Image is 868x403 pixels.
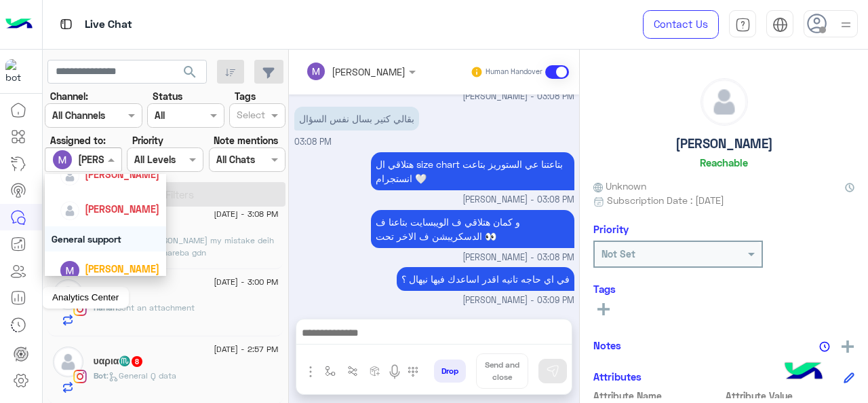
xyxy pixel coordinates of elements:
img: 317874714732967 [5,59,30,84]
ng-dropdown-panel: Options list [45,174,167,276]
div: Select [235,107,265,125]
span: [PERSON_NAME] - 03:08 PM [462,251,574,264]
img: ACg8ocJ5kWkbDFwHhE1-NCdHlUdL0Moenmmb7xp8U7RIpZhCQ1Zz3Q=s96-c [60,261,79,280]
button: Send and close [476,353,528,389]
span: Attribute Value [726,389,855,403]
img: Instagram [73,370,87,383]
h6: Priority [593,223,629,235]
span: [PERSON_NAME] [85,203,159,215]
button: select flow [319,360,342,383]
p: Live Chat [85,16,132,34]
p: 21/8/2025, 3:08 PM [371,210,574,248]
label: Assigned to: [50,133,106,147]
h6: Tags [593,283,854,295]
span: [PERSON_NAME] - 03:09 PM [462,294,574,307]
span: : General Q data [106,370,176,381]
div: General support [45,226,167,251]
small: Human Handover [486,67,542,77]
img: tab [735,17,751,33]
span: Kanaha kant my mistake deih haga ghareba gdn [94,235,274,258]
a: tab [729,10,756,39]
h5: [PERSON_NAME] [675,136,773,152]
label: Tags [235,89,256,103]
span: Attribute Name [593,389,723,403]
label: Channel: [50,89,88,103]
img: defaultAdmin.png [60,201,79,220]
img: defaultAdmin.png [60,167,79,186]
span: [PERSON_NAME] - 03:08 PM [462,194,574,207]
img: defaultAdmin.png [701,79,747,125]
button: create order [364,360,387,383]
span: 03:08 PM [294,137,332,147]
label: Note mentions [214,133,278,147]
span: Bot [94,370,106,381]
img: Trigger scenario [347,366,358,376]
img: create order [370,366,380,376]
p: 21/8/2025, 3:08 PM [294,107,419,130]
img: tab [772,17,788,33]
div: Analytics Center [42,287,129,309]
label: Priority [132,133,163,147]
span: Unknown [593,179,646,193]
img: tab [58,16,75,33]
span: [DATE] - 3:08 PM [214,208,278,220]
span: [DATE] - 3:00 PM [214,276,278,288]
img: defaultAdmin.png [53,347,83,377]
button: search [174,60,207,89]
span: [DATE] - 2:57 PM [214,343,278,355]
h5: υαρια♏ [94,355,144,367]
button: Trigger scenario [342,360,364,383]
h6: Attributes [593,370,642,383]
a: Contact Us [643,10,719,39]
img: notes [819,341,830,352]
img: add [842,340,854,353]
span: [PERSON_NAME] [85,169,159,180]
p: 21/8/2025, 3:09 PM [397,267,574,291]
img: profile [837,16,854,33]
span: sent an attachment [117,302,195,313]
span: Subscription Date : [DATE] [607,193,724,207]
img: Logo [5,10,33,39]
img: send attachment [302,364,319,380]
p: 21/8/2025, 3:08 PM [371,152,574,190]
img: select flow [325,366,336,376]
label: Status [153,89,182,103]
h6: Reachable [700,156,748,169]
span: 8 [132,356,142,367]
span: [PERSON_NAME] - 03:08 PM [462,90,574,103]
img: make a call [408,366,418,377]
img: ACg8ocJ5kWkbDFwHhE1-NCdHlUdL0Moenmmb7xp8U7RIpZhCQ1Zz3Q=s96-c [53,150,72,169]
img: hulul-logo.png [780,349,827,396]
img: send message [546,364,559,378]
button: Drop [434,360,466,383]
h6: Notes [593,339,621,351]
span: [PERSON_NAME] [85,263,159,275]
img: send voice note [387,364,403,380]
span: search [182,64,198,80]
